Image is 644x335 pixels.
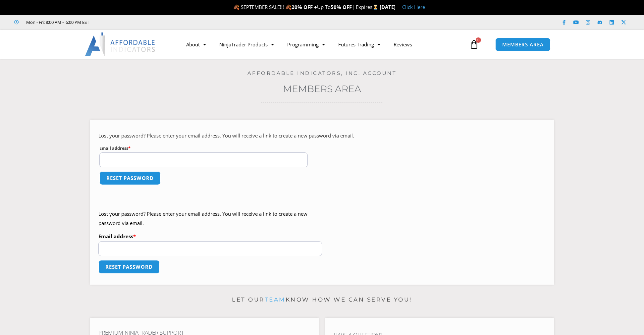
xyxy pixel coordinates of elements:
[180,37,468,52] nav: Menu
[85,32,156,56] img: LogoAI | Affordable Indicators – NinjaTrader
[402,4,425,10] a: Click Here
[459,35,489,54] a: 0
[476,37,481,43] span: 0
[292,4,317,10] strong: 20% OFF +
[180,37,213,52] a: About
[233,4,379,10] span: 🍂 SEPTEMBER SALE!!! 🍂 Up To | Expires
[98,131,546,140] p: Lost your password? Please enter your email address. You will receive a link to create a new pass...
[502,42,544,47] span: MEMBERS AREA
[247,70,397,76] a: Affordable Indicators, Inc. Account
[25,18,89,26] span: Mon - Fri: 8:00 AM – 6:00 PM EST
[98,19,198,26] iframe: Customer reviews powered by Trustpilot
[98,231,322,241] label: Email address
[99,144,308,152] label: Email address
[331,4,352,10] strong: 50% OFF
[265,296,286,303] a: team
[283,83,361,94] a: Members Area
[332,37,387,52] a: Futures Trading
[373,5,378,10] img: ⌛
[380,4,396,10] strong: [DATE]
[387,37,419,52] a: Reviews
[98,209,322,228] p: Lost your password? Please enter your email address. You will receive a link to create a new pass...
[213,37,281,52] a: NinjaTrader Products
[90,295,554,305] p: Let our know how we can serve you!
[98,260,160,274] button: Reset password
[495,38,551,51] a: MEMBERS AREA
[281,37,332,52] a: Programming
[99,171,161,185] button: Reset password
